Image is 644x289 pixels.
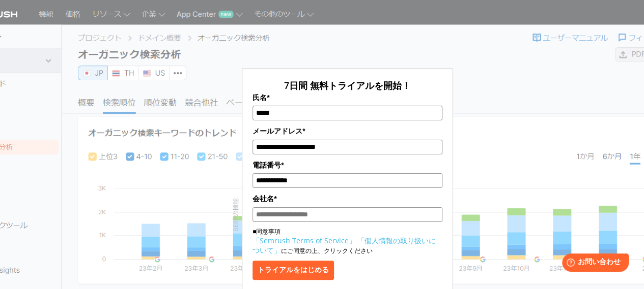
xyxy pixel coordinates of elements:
a: 「個人情報の取り扱いについて」 [253,236,436,255]
span: 7日間 無料トライアルを開始！ [284,79,411,91]
iframe: Help widget launcher [553,249,633,278]
a: 「Semrush Terms of Service」 [253,236,356,245]
p: ■同意事項 にご同意の上、クリックください [253,227,442,255]
label: メールアドレス* [253,125,442,137]
label: 電話番号* [253,159,442,171]
button: トライアルをはじめる [253,261,334,280]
